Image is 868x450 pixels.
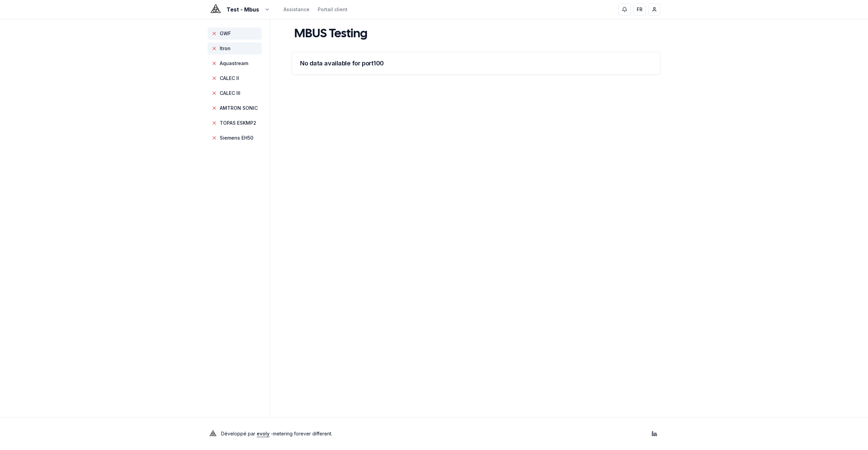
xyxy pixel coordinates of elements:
h3: No data available for port 100 [300,60,652,66]
span: GWF [220,30,231,37]
span: FR [637,6,643,13]
span: TOPAS ESKMP2 [220,120,256,126]
span: CALEC III [220,90,240,97]
img: Evoly Logo [208,428,218,439]
span: AMTRON SONIC [220,105,258,111]
a: evoly [257,431,270,436]
p: Développé par - metering forever different . [221,429,332,438]
img: Evoly Logo [208,1,224,18]
button: FR [633,3,646,16]
span: Itron [220,45,231,52]
a: Portail client [318,6,348,13]
h1: MBUS Testing [294,27,368,41]
a: Assistance [283,6,310,13]
button: Test - Mbus [208,5,270,14]
span: Test - Mbus [226,5,259,14]
span: Siemens EH50 [220,135,253,141]
span: CALEC II [220,75,239,82]
span: Aquastream [220,60,248,67]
